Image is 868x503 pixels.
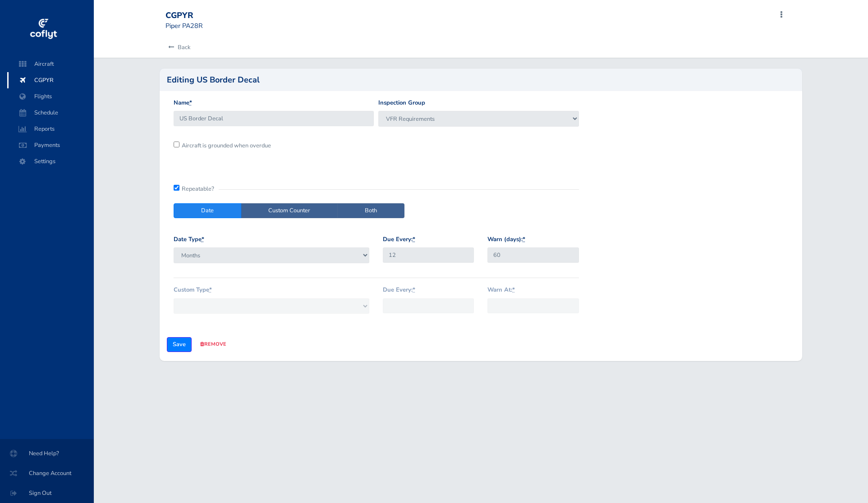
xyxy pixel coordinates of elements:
[16,88,85,105] span: Flights
[512,286,515,294] abbr: required
[174,203,241,218] label: Date
[200,341,226,348] a: remove
[167,337,192,352] input: Save
[209,286,212,294] abbr: required
[11,445,83,462] span: Need Help?
[487,235,525,244] label: Warn (days):
[165,37,190,57] a: Back
[28,16,58,43] img: coflyt logo
[16,105,85,121] span: Schedule
[16,137,85,153] span: Payments
[174,98,192,108] label: Name
[413,235,415,243] abbr: required
[523,235,525,243] abbr: required
[174,285,212,295] label: Custom Type
[383,235,415,244] label: Due Every:
[487,285,515,295] label: Warn At:
[378,98,425,108] label: Inspection Group
[189,99,192,107] abbr: required
[11,465,83,481] span: Change Account
[413,286,415,294] abbr: required
[174,235,204,244] label: Date Type
[16,153,85,169] span: Settings
[165,21,203,30] small: Piper PA28R
[241,203,338,218] label: Custom Counter
[167,76,260,84] h2: Editing US Border Decal
[337,203,404,218] label: Both
[383,285,415,295] label: Due Every:
[11,485,83,501] span: Sign Out
[16,72,85,88] span: CGPYR
[165,11,230,21] div: CGPYR
[16,121,85,137] span: Reports
[174,184,579,189] div: Repeatable?
[171,141,377,150] div: Aircraft is grounded when overdue
[16,56,85,72] span: Aircraft
[202,235,204,243] abbr: required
